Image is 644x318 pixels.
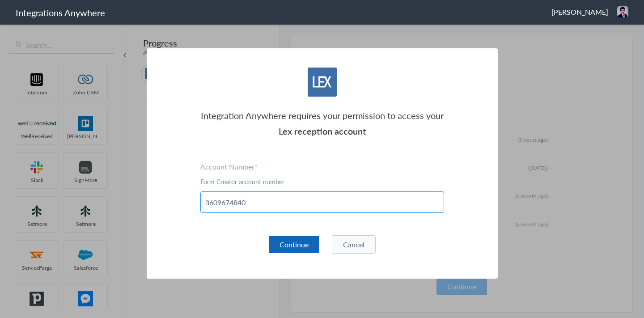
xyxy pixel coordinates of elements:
[16,6,105,19] h1: Integrations Anywhere
[200,161,444,172] label: Account Number
[551,7,608,17] span: [PERSON_NAME]
[617,6,628,17] img: 6cb3bdef-2cb1-4bb6-a8e6-7bc585f3ab5e.jpeg
[200,177,444,186] p: Form Creator account number
[200,108,444,123] p: Integration Anywhere requires your permission to access your
[308,68,337,97] img: lex-app-logo.svg
[200,123,444,139] h3: Lex reception account
[332,235,376,254] button: Cancel
[269,236,319,253] button: Continue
